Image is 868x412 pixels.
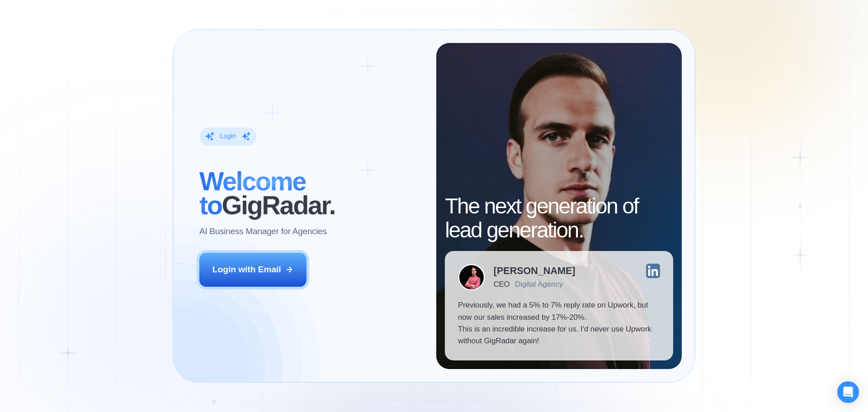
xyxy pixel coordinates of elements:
div: [PERSON_NAME] [494,266,576,276]
button: Login with Email [199,253,307,286]
p: AI Business Manager for Agencies [199,226,327,237]
div: Open Intercom Messenger [837,381,859,403]
h2: ‍ GigRadar. [199,169,423,217]
div: Digital Agency [515,280,563,289]
h2: The next generation of lead generation. [445,194,673,242]
div: Login [220,132,236,141]
div: Login with Email [212,264,281,275]
span: Welcome to [199,166,306,219]
div: CEO [494,280,509,289]
p: Previously, we had a 5% to 7% reply rate on Upwork, but now our sales increased by 17%-20%. This ... [458,299,660,347]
